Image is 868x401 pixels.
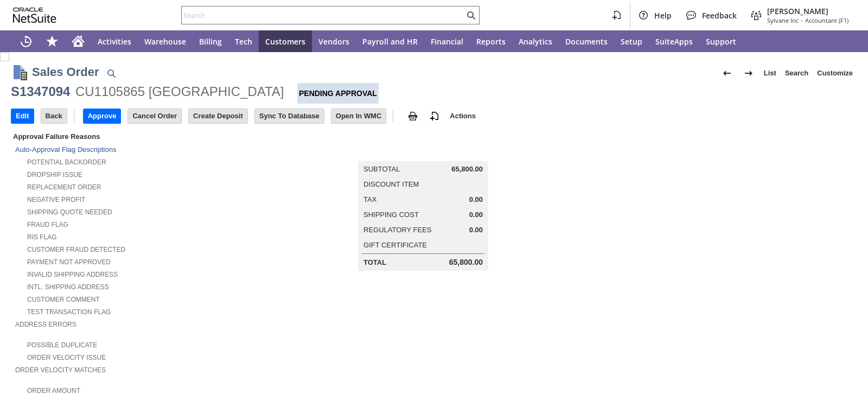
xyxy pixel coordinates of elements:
div: Shortcuts [39,30,65,52]
h1: Sales Order [32,63,99,81]
a: Vendors [312,30,356,52]
div: Pending Approval [297,83,379,104]
span: [PERSON_NAME] [767,6,848,16]
a: Potential Backorder [27,158,106,166]
span: 0.00 [469,195,483,204]
a: Invalid Shipping Address [27,271,118,278]
a: Actions [445,112,480,120]
a: Payroll and HR [356,30,424,52]
span: 0.00 [469,226,483,234]
a: Shipping Cost [363,211,419,219]
input: Sync To Database [255,109,324,123]
a: Regulatory Fees [363,226,431,234]
svg: Search [464,9,477,22]
a: Billing [193,30,228,52]
img: Quick Find [105,67,118,80]
img: add-record.svg [428,110,441,123]
a: Fraud Flag [27,221,68,228]
span: SuiteApps [655,36,693,47]
span: Vendors [318,36,349,47]
a: List [759,65,781,82]
span: Analytics [519,36,552,47]
input: Create Deposit [189,109,247,123]
img: Next [742,67,755,80]
a: Reports [470,30,512,52]
input: Back [41,109,67,123]
span: Billing [199,36,222,47]
div: Approval Failure Reasons [11,130,289,143]
span: 65,800.00 [449,258,483,267]
a: Customer Comment [27,296,100,303]
a: Warehouse [138,30,193,52]
span: Activities [98,36,131,47]
img: print.svg [406,110,419,123]
a: Negative Profit [27,196,85,203]
a: Financial [424,30,470,52]
a: Shipping Quote Needed [27,208,112,216]
input: Open In WMC [331,109,386,123]
a: Customer Fraud Detected [27,246,125,253]
a: Order Velocity Matches [15,366,106,374]
span: Accountant (F1) [805,16,848,24]
span: 0.00 [469,211,483,219]
span: Help [654,10,672,21]
span: Setup [621,36,642,47]
a: Subtotal [363,165,400,173]
caption: Summary [358,144,488,161]
span: Payroll and HR [362,36,418,47]
svg: logo [13,8,56,23]
a: Replacement Order [27,183,101,191]
a: Setup [614,30,649,52]
a: Address Errors [15,321,76,328]
a: Auto-Approval Flag Descriptions [15,145,116,154]
a: Payment not approved [27,258,111,266]
a: Search [781,65,813,82]
a: Home [65,30,91,52]
span: Support [706,36,736,47]
a: Activities [91,30,138,52]
span: Documents [565,36,608,47]
div: CU1105865 [GEOGRAPHIC_DATA] [75,83,284,100]
svg: Home [72,35,85,48]
a: Order Velocity Issue [27,354,106,361]
a: Tax [363,195,376,203]
a: Discount Item [363,180,419,188]
a: RIS flag [27,233,57,241]
img: Previous [720,67,733,80]
a: Documents [559,30,614,52]
a: Customize [813,65,857,82]
input: Search [182,9,464,22]
svg: Shortcuts [46,35,59,48]
span: Customers [265,36,305,47]
span: Feedback [702,10,737,21]
span: Tech [235,36,252,47]
input: Approve [84,109,121,123]
span: 65,800.00 [451,165,483,174]
div: S1347094 [11,83,70,100]
span: - [801,16,803,24]
a: Total [363,258,386,266]
span: Financial [431,36,463,47]
a: Possible Duplicate [27,341,97,349]
a: Dropship Issue [27,171,82,179]
span: Warehouse [144,36,186,47]
a: Order Amount [27,387,80,394]
input: Edit [11,109,34,123]
input: Cancel Order [128,109,181,123]
a: Tech [228,30,259,52]
a: Test Transaction Flag [27,308,111,316]
span: Reports [476,36,506,47]
svg: Recent Records [20,35,33,48]
a: SuiteApps [649,30,699,52]
span: Sylvane Inc [767,16,799,24]
a: Support [699,30,743,52]
a: Recent Records [13,30,39,52]
a: Gift Certificate [363,241,427,249]
a: Intl. Shipping Address [27,283,109,291]
a: Customers [259,30,312,52]
a: Analytics [512,30,559,52]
